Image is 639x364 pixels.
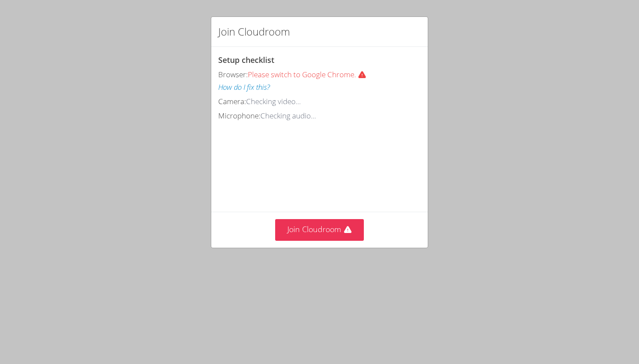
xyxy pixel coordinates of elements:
[218,55,274,65] span: Setup checklist
[218,24,290,39] h2: Join Cloudroom
[218,96,246,106] span: Camera:
[218,81,270,94] button: How do I fix this?
[218,69,248,79] span: Browser:
[218,111,260,121] span: Microphone:
[246,96,301,106] span: Checking video...
[275,219,364,240] button: Join Cloudroom
[248,69,373,79] span: Please switch to Google Chrome.
[260,111,316,121] span: Checking audio...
